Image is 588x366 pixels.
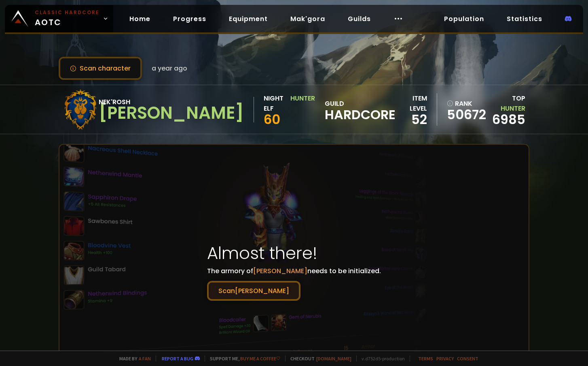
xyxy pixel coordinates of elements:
a: Mak'gora [284,11,332,27]
div: Night Elf [264,93,288,113]
div: [PERSON_NAME] [99,107,244,119]
h1: Almost there! [207,240,381,266]
span: Hardcore [325,109,396,121]
a: [DOMAIN_NAME] [316,355,351,362]
a: Report a bug [162,355,193,362]
div: rank [447,98,483,109]
div: Nek'Rosh [99,97,244,107]
a: Equipment [222,11,274,27]
div: 52 [396,113,427,126]
a: a fan [139,355,151,362]
div: Top [488,93,525,113]
a: Home [123,11,157,27]
span: 60 [264,110,280,128]
a: Buy me a coffee [240,355,280,362]
a: Population [438,11,491,27]
span: AOTC [35,9,99,28]
span: a year ago [152,63,187,73]
a: Consent [457,355,478,362]
a: 6985 [492,110,525,128]
a: 50672 [447,109,483,121]
span: Support me, [205,355,280,362]
button: Scan character [59,57,142,80]
a: Privacy [436,355,454,362]
a: Terms [418,355,433,362]
a: Classic HardcoreAOTC [5,5,113,32]
p: The armory of needs to be initialized. [207,266,381,301]
div: guild [325,98,396,121]
span: [PERSON_NAME] [253,266,307,276]
div: item level [396,93,427,113]
a: Guilds [341,11,377,27]
span: v. d752d5 - production [356,355,405,362]
div: Hunter [290,93,315,113]
a: Statistics [500,11,549,27]
a: Progress [167,11,213,27]
span: Made by [114,355,151,362]
small: Classic Hardcore [35,9,99,16]
button: Scan[PERSON_NAME] [207,281,300,301]
span: Hunter [501,104,525,113]
span: Checkout [285,355,351,362]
